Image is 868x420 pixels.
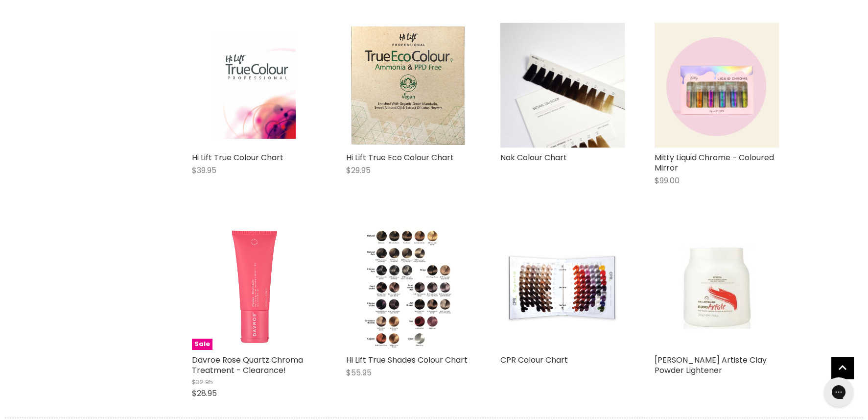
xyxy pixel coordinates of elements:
a: [PERSON_NAME] Artiste Clay Powder Lightener [655,354,767,376]
a: Nak Colour Chart [500,152,567,163]
span: $29.95 [346,165,371,176]
a: Hi Lift True Shades Colour Chart [346,225,471,350]
span: $39.95 [192,165,216,176]
img: Mitty Liquid Chrome - Coloured Mirror [655,23,779,148]
a: CPR Colour Chart [500,225,625,350]
a: Hi Lift True Shades Colour Chart [346,354,468,366]
img: De Lorenzo Nova Artiste Clay Powder Lightener [675,225,758,350]
span: $55.95 [346,367,372,378]
img: Hi Lift True Colour Chart [212,23,296,148]
a: Hi Lift True Colour Chart [192,23,317,148]
a: Hi Lift True Colour Chart [192,152,283,163]
a: Davroe Rose Quartz Chroma Treatment - Clearance! [192,354,303,376]
img: Nak Colour Chart [500,23,625,148]
a: Hi Lift True Eco Colour Chart [346,152,454,163]
span: $99.00 [655,175,680,186]
iframe: Gorgias live chat messenger [819,374,858,410]
a: CPR Colour Chart [500,354,568,366]
a: Mitty Liquid Chrome - Coloured Mirror [655,152,774,173]
span: $28.95 [192,388,217,399]
a: Davroe Rose Quartz Chroma Treatment - Clearance!Sale [192,225,317,350]
a: De Lorenzo Nova Artiste Clay Powder Lightener [655,225,779,350]
span: Sale [192,339,212,350]
img: Hi Lift True Eco Colour Chart [346,23,471,148]
span: $32.95 [192,377,213,387]
img: CPR Colour Chart [500,248,625,327]
img: Hi Lift True Shades Colour Chart [364,225,453,350]
img: Davroe Rose Quartz Chroma Treatment - Clearance! [221,225,287,350]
